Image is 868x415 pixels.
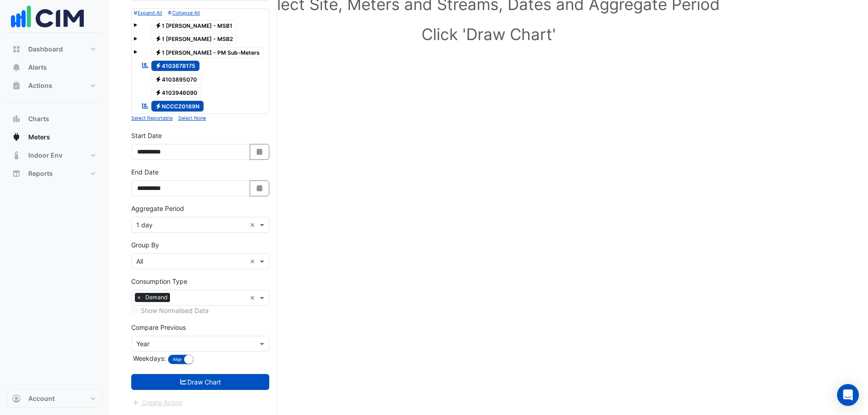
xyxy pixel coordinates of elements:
span: Clear [250,293,257,302]
span: Actions [28,81,52,90]
fa-icon: Select Date [256,148,264,156]
fa-icon: Electricity [155,102,162,109]
label: Show Normalised Data [141,306,209,315]
fa-icon: Electricity [155,62,162,69]
fa-icon: Electricity [155,49,162,56]
span: Charts [28,114,49,123]
span: Reports [28,169,53,178]
small: Select Reportable [131,115,173,121]
span: × [135,293,143,302]
div: Open Intercom Messenger [837,384,859,406]
label: Consumption Type [131,277,187,286]
label: Aggregate Period [131,204,184,213]
div: Usage consumption type must be selected for normalisation [131,306,269,315]
span: 1 [PERSON_NAME] - PM Sub-Meters [151,47,264,58]
app-icon: Alerts [12,63,21,72]
img: Company Logo [11,0,84,32]
span: Meters [28,133,50,142]
fa-icon: Electricity [155,89,162,96]
button: Dashboard [7,40,102,58]
app-icon: Actions [12,81,21,90]
button: Charts [7,110,102,128]
app-icon: Indoor Env [12,151,21,160]
span: Clear [250,220,257,230]
app-icon: Dashboard [12,45,21,54]
span: Clear [250,256,257,266]
button: Alerts [7,58,102,77]
span: 1 [PERSON_NAME] - MSB2 [151,34,237,45]
fa-icon: Reportable [141,102,149,109]
span: Demand [143,293,170,302]
label: Start Date [131,131,162,140]
small: Select None [178,115,206,121]
span: Dashboard [28,45,63,54]
button: Select None [178,114,206,122]
app-icon: Reports [12,169,21,178]
app-icon: Charts [12,114,21,123]
small: Collapse All [168,10,200,16]
label: Group By [131,240,159,250]
app-icon: Meters [12,133,21,142]
fa-icon: Electricity [155,36,162,42]
span: Alerts [28,63,47,72]
span: 4103895070 [151,74,201,85]
label: Compare Previous [131,323,186,332]
span: Indoor Env [28,151,62,160]
button: Actions [7,77,102,95]
h1: Click 'Draw Chart' [146,25,832,44]
label: Weekdays: [131,354,166,363]
button: Indoor Env [7,146,102,164]
span: Account [28,394,55,403]
button: Select Reportable [131,114,173,122]
small: Expand All [134,10,162,16]
fa-icon: Electricity [155,76,162,82]
button: Collapse All [168,9,200,17]
fa-icon: Reportable [141,61,149,69]
button: Reports [7,164,102,183]
label: End Date [131,167,159,177]
button: Meters [7,128,102,146]
span: 1 [PERSON_NAME] - MSB1 [151,20,237,31]
span: 4103946090 [151,87,202,98]
span: MSB1 House & non-essential [151,61,200,72]
fa-icon: Select Date [256,184,264,192]
fa-icon: Electricity [155,22,162,29]
button: Draw Chart [131,374,269,390]
button: Account [7,389,102,408]
span: MSB2 House [151,101,204,112]
button: Expand All [134,9,162,17]
app-escalated-ticket-create-button: Please draw the charts first [131,398,183,406]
